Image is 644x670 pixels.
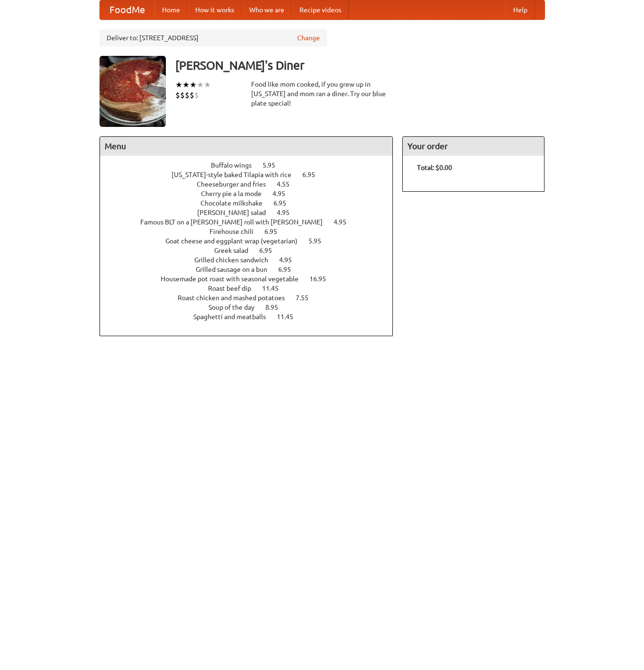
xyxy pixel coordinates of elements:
[211,161,261,169] span: Buffalo wings
[296,294,318,302] span: 7.55
[178,294,294,302] span: Roast chicken and mashed potatoes
[214,247,290,254] a: Greek salad 6.95
[403,137,544,156] h4: Your order
[259,247,281,254] span: 6.95
[100,137,393,156] h4: Menu
[264,228,287,235] span: 6.95
[196,266,277,273] span: Grilled sausage on a bun
[190,90,194,100] li: $
[197,80,204,90] li: ★
[308,237,331,245] span: 5.95
[214,247,258,254] span: Greek salad
[185,90,190,100] li: $
[161,275,344,283] a: Housemade pot roast with seasonal vegetable 16.95
[161,275,308,283] span: Housemade pot roast with seasonal vegetable
[194,256,278,264] span: Grilled chicken sandwich
[182,80,190,90] li: ★
[100,0,154,19] a: FoodMe
[172,171,333,179] a: [US_STATE]-style baked Tilapia with rice 6.95
[211,161,293,169] a: Buffalo wings 5.95
[506,0,535,19] a: Help
[140,218,364,226] a: Famous BLT on a [PERSON_NAME] roll with [PERSON_NAME] 4.95
[188,0,242,19] a: How it works
[175,80,182,90] li: ★
[196,266,308,273] a: Grilled sausage on a bun 6.95
[201,190,303,197] a: Cherry pie a la mode 4.95
[417,164,452,171] b: Total: $0.00
[262,285,288,292] span: 11.45
[175,90,180,100] li: $
[197,180,307,188] a: Cheeseburger and fries 4.55
[165,237,307,245] span: Goat cheese and eggplant wrap (vegetarian)
[165,237,339,245] a: Goat cheese and eggplant wrap (vegetarian) 5.95
[154,0,188,19] a: Home
[263,161,285,169] span: 5.95
[197,180,275,188] span: Cheeseburger and fries
[242,0,292,19] a: Who we are
[140,218,332,226] span: Famous BLT on a [PERSON_NAME] roll with [PERSON_NAME]
[309,275,336,283] span: 16.95
[208,285,296,292] a: Roast beef dip 11.45
[277,313,303,321] span: 11.45
[292,0,349,19] a: Recipe videos
[201,190,271,197] span: Cherry pie a la mode
[193,313,275,321] span: Spaghetti and meatballs
[272,190,295,197] span: 4.95
[190,80,197,90] li: ★
[194,256,309,264] a: Grilled chicken sandwich 4.95
[100,56,166,127] img: angular.jpg
[197,209,275,216] span: [PERSON_NAME] salad
[278,266,300,273] span: 6.95
[334,218,356,226] span: 4.95
[209,304,296,311] a: Soup of the day 8.95
[209,228,295,235] a: Firehouse chili 6.95
[251,80,393,108] div: Food like mom cooked, if you grew up in [US_STATE] and mom ran a diner. Try our blue plate special!
[265,304,288,311] span: 8.95
[172,171,301,179] span: [US_STATE]-style baked Tilapia with rice
[194,90,199,100] li: $
[200,199,272,207] span: Chocolate milkshake
[200,199,304,207] a: Chocolate milkshake 6.95
[209,304,264,311] span: Soup of the day
[273,199,296,207] span: 6.95
[175,56,545,75] h3: [PERSON_NAME]'s Diner
[197,209,307,216] a: [PERSON_NAME] salad 4.95
[209,228,263,235] span: Firehouse chili
[100,29,327,46] div: Deliver to: [STREET_ADDRESS]
[277,180,299,188] span: 4.55
[178,294,326,302] a: Roast chicken and mashed potatoes 7.55
[277,209,299,216] span: 4.95
[297,33,320,43] a: Change
[180,90,185,100] li: $
[208,285,261,292] span: Roast beef dip
[204,80,211,90] li: ★
[302,171,325,179] span: 6.95
[193,313,311,321] a: Spaghetti and meatballs 11.45
[279,256,301,264] span: 4.95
